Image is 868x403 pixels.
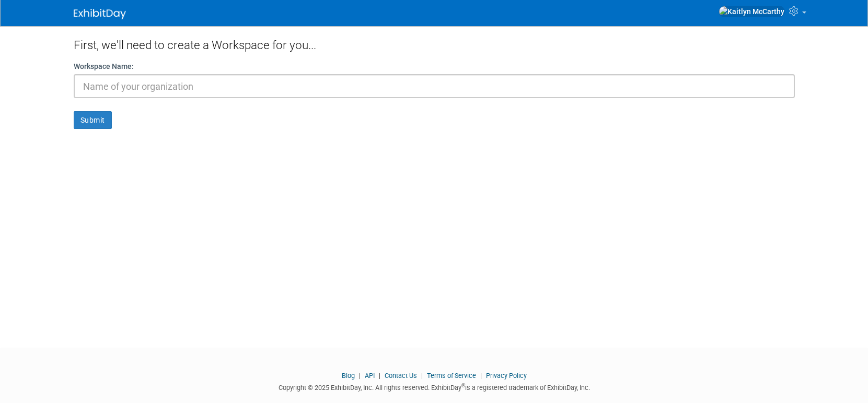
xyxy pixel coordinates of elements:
[419,372,425,380] span: |
[427,372,476,380] a: Terms of Service
[365,372,375,380] a: API
[719,6,785,17] img: Kaitlyn McCarthy
[478,372,484,380] span: |
[461,383,465,388] sup: ®
[376,372,383,380] span: |
[74,61,134,72] label: Workspace Name:
[342,372,355,380] a: Blog
[385,372,417,380] a: Contact Us
[74,111,112,129] button: Submit
[74,74,795,98] input: Name of your organization
[486,372,527,380] a: Privacy Policy
[74,9,126,19] img: ExhibitDay
[74,26,795,61] div: First, we'll need to create a Workspace for you...
[356,372,363,380] span: |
